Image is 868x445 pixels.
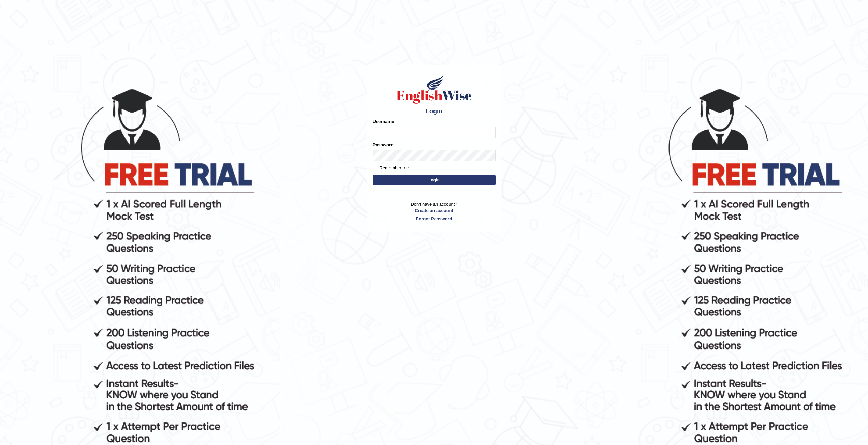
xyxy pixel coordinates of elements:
label: Password [373,142,394,148]
label: Username [373,118,394,125]
label: Remember me [373,165,409,172]
h4: Login [373,108,496,115]
button: Login [373,175,496,185]
p: Don't have an account? [373,201,496,222]
img: Logo of English Wise sign in for intelligent practice with AI [395,74,473,105]
a: Create an account [373,207,496,214]
input: Remember me [373,166,377,170]
a: Forgot Password [373,216,496,222]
